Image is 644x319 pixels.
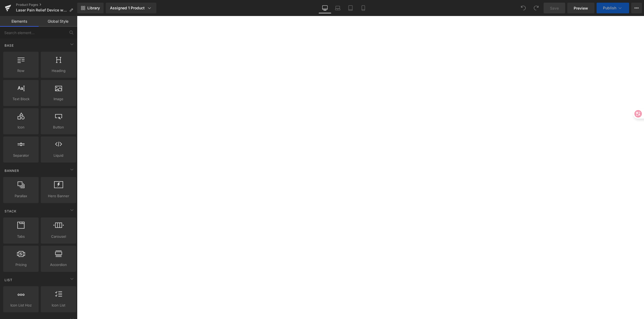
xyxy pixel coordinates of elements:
span: List [4,277,13,282]
span: Carousel [42,234,75,239]
span: Heading [42,68,75,74]
a: Mobile [357,3,370,13]
button: Redo [531,3,541,13]
span: Accordion [42,262,75,268]
span: Pricing [5,262,37,268]
a: Tablet [344,3,357,13]
span: Publish [603,6,616,10]
a: Desktop [319,3,331,13]
button: More [631,3,642,13]
span: Icon List [42,302,75,308]
span: Icon [5,124,37,130]
button: Publish [597,3,629,13]
span: Base [4,43,14,48]
span: Banner [4,168,20,173]
span: Separator [5,153,37,158]
span: Icon List Hoz [5,302,37,308]
a: Product Pages [16,3,77,7]
span: Save [550,5,559,11]
a: Laptop [331,3,344,13]
span: Tabs [5,234,37,239]
span: Parallax [5,193,37,199]
span: Image [42,96,75,102]
span: Text Block [5,96,37,102]
span: Laser Pain Relief Device with TENS-2.0-202411 [16,8,67,12]
span: Stack [4,209,17,214]
span: Button [42,124,75,130]
span: Library [87,6,100,10]
a: Global Style [39,16,77,27]
div: Assigned 1 Product [110,5,152,11]
span: Preview [574,5,588,11]
a: Preview [567,3,594,13]
a: New Library [77,3,104,13]
button: Undo [518,3,529,13]
span: Hero Banner [42,193,75,199]
span: Row [5,68,37,74]
span: Liquid [42,153,75,158]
